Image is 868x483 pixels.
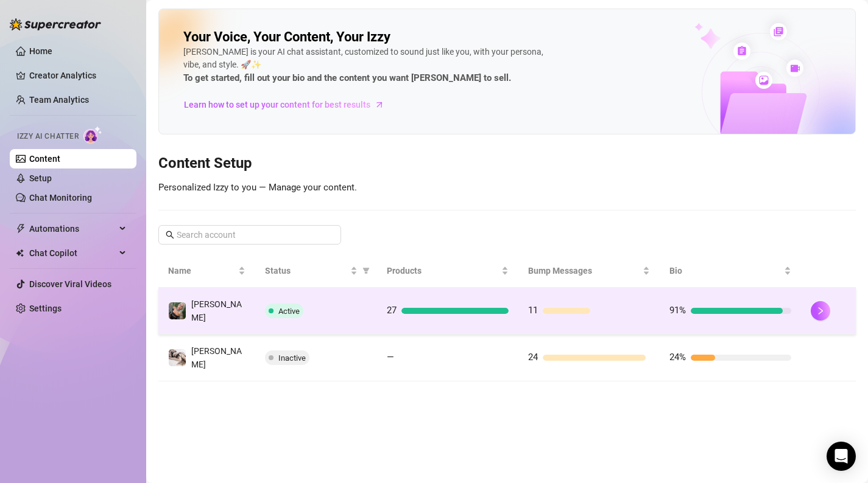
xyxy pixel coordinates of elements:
span: Active [278,307,300,316]
h3: Content Setup [158,154,856,173]
img: ai-chatter-content-library-cLFOSyPT.png [666,10,855,134]
th: Products [377,254,518,288]
span: Chat Copilot [29,243,116,263]
img: AI Chatter [83,126,102,144]
span: 27 [387,305,397,316]
span: search [166,231,174,239]
img: logo-BBDzfeDw.svg [10,18,101,30]
span: Personalized Izzy to you — Manage your content. [158,182,357,193]
div: [PERSON_NAME] is your AI chat assistant, customized to sound just like you, with your persona, vi... [183,46,549,86]
h2: Your Voice, Your Content, Your Izzy [183,29,390,46]
span: 11 [528,305,538,316]
span: filter [362,267,370,274]
a: Settings [29,304,62,313]
span: Automations [29,219,116,238]
span: 24 [528,352,538,363]
span: right [816,307,825,315]
span: arrow-right [373,99,386,111]
strong: To get started, fill out your bio and the content you want [PERSON_NAME] to sell. [183,72,511,83]
span: [PERSON_NAME] [191,346,242,369]
span: 24% [669,352,686,363]
button: right [811,301,830,321]
div: Open Intercom Messenger [827,442,856,471]
th: Bump Messages [518,254,660,288]
span: Izzy AI Chatter [17,131,79,142]
span: Name [168,264,236,277]
span: Products [387,264,499,277]
span: Inactive [278,353,306,363]
a: Home [29,46,52,56]
span: thunderbolt [16,224,26,234]
a: Setup [29,173,52,183]
a: Chat Monitoring [29,193,92,203]
span: Bio [669,264,782,277]
span: Status [265,264,348,277]
span: Bump Messages [528,264,640,277]
img: Chat Copilot [16,249,24,257]
span: — [387,352,394,363]
span: 91% [669,305,686,316]
img: Sophie [169,302,186,319]
span: [PERSON_NAME] [191,299,242,322]
input: Search account [177,228,324,241]
span: filter [360,262,372,280]
span: Learn how to set up your content for best results [184,98,370,111]
img: Jessica [169,349,186,366]
a: Content [29,154,60,164]
a: Learn how to set up your content for best results [183,95,393,114]
th: Bio [660,254,801,288]
th: Status [255,254,378,288]
th: Name [158,254,255,288]
a: Discover Viral Videos [29,279,111,289]
a: Creator Analytics [29,66,127,85]
a: Team Analytics [29,95,89,105]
